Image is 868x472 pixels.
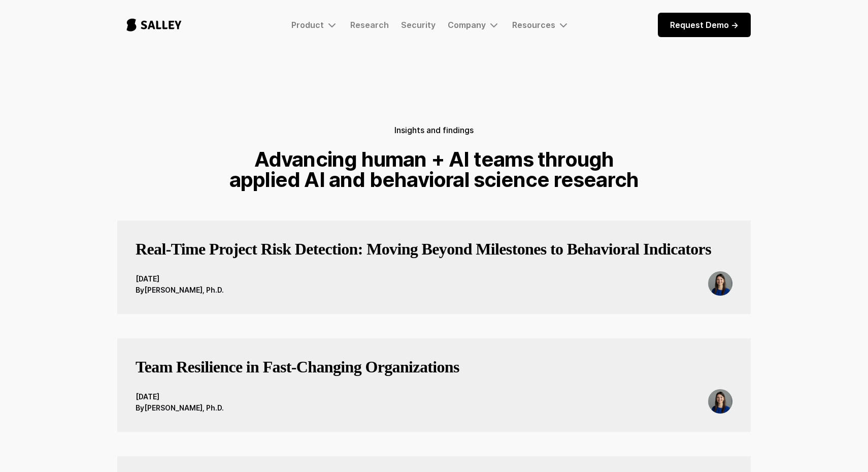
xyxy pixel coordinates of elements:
div: Company [448,20,486,30]
div: [DATE] [136,273,224,285]
div: By [136,285,144,296]
h3: Real-Time Project Risk Detection: Moving Beyond Milestones to Behavioral Indicators [136,239,711,259]
a: Request Demo -> [658,13,751,37]
div: Resources [512,20,555,30]
a: Security [401,20,436,30]
div: Product [291,20,324,30]
div: [PERSON_NAME], Ph.D. [144,402,224,414]
a: Research [350,20,389,30]
h3: Team Resilience in Fast‑Changing Organizations [136,357,459,377]
div: By [136,402,144,414]
div: Company [448,19,500,31]
div: [PERSON_NAME], Ph.D. [144,285,224,296]
div: [DATE] [136,391,224,402]
a: Team Resilience in Fast‑Changing Organizations [136,357,459,389]
div: Resources [512,19,570,31]
h1: Advancing human + AI teams through applied AI and behavioral science research [225,149,643,190]
div: Product [291,19,338,31]
h5: Insights and findings [394,123,474,137]
a: home [117,8,191,42]
a: Real-Time Project Risk Detection: Moving Beyond Milestones to Behavioral Indicators [136,239,711,271]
